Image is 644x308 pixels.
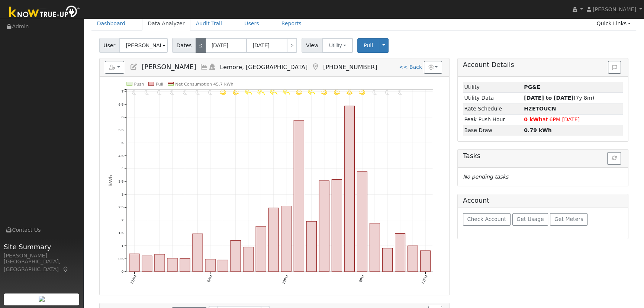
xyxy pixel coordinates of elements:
[463,125,523,136] td: Base Draw
[399,64,422,70] a: << Back
[39,296,45,302] img: retrieve
[550,213,587,226] button: Get Meters
[62,266,69,272] a: Map
[99,38,120,53] span: User
[119,38,168,53] input: Select a User
[524,95,573,101] strong: [DATE] to [DATE]
[463,197,489,204] h5: Account
[463,93,523,103] td: Utility Data
[463,152,623,160] h5: Tasks
[4,258,80,273] div: [GEOGRAPHIC_DATA], [GEOGRAPHIC_DATA]
[554,216,583,222] span: Get Meters
[322,38,353,53] button: Utility
[524,84,540,90] strong: ID: 16404082, authorized: 03/17/25
[364,42,373,48] span: Pull
[463,114,523,125] td: Peak Push Hour
[463,174,508,180] i: No pending tasks
[200,63,208,71] a: Multi-Series Graph
[591,17,636,31] a: Quick Links
[524,95,594,101] span: (7y 8m)
[463,103,523,114] td: Rate Schedule
[302,38,323,53] span: View
[463,213,511,226] button: Check Account
[4,242,80,252] span: Site Summary
[463,61,623,69] h5: Account Details
[4,252,80,260] div: [PERSON_NAME]
[142,63,196,71] span: [PERSON_NAME]
[220,64,308,71] span: Lemore, [GEOGRAPHIC_DATA]
[524,127,552,133] strong: 0.79 kWh
[357,38,379,53] button: Pull
[467,216,506,222] span: Check Account
[91,17,131,31] a: Dashboard
[130,63,138,71] a: Edit User (1194)
[287,38,297,53] a: >
[172,38,196,53] span: Dates
[239,17,265,31] a: Users
[196,38,206,53] a: <
[311,63,319,71] a: Map
[512,213,548,226] button: Get Usage
[523,114,623,125] td: at 6PM [DATE]
[6,4,84,21] img: Know True-Up
[142,17,190,31] a: Data Analyzer
[608,61,621,74] button: Issue History
[524,116,542,122] strong: 0 kWh
[607,152,621,165] button: Refresh
[463,82,523,93] td: Utility
[516,216,544,222] span: Get Usage
[593,6,636,12] span: [PERSON_NAME]
[323,64,377,71] span: [PHONE_NUMBER]
[276,17,307,31] a: Reports
[208,63,216,71] a: Login As (last 07/28/2025 8:19:41 PM)
[524,106,556,112] strong: H
[190,17,228,31] a: Audit Trail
